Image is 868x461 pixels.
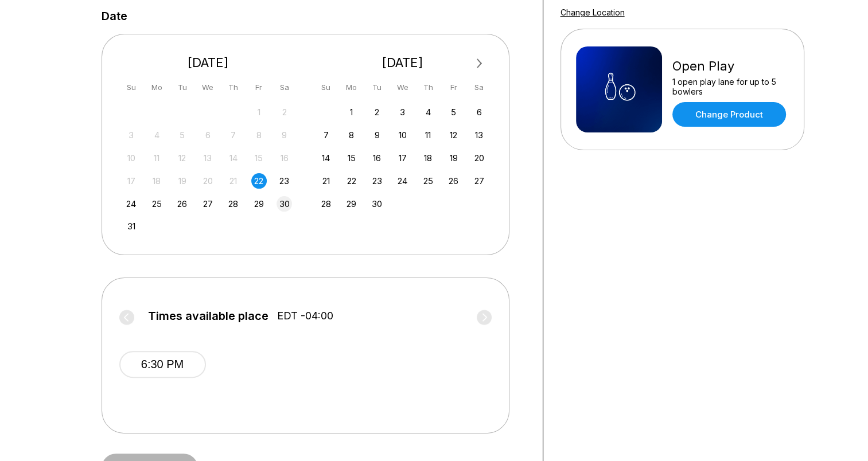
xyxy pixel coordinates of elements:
[149,127,165,143] div: Not available Monday, August 4th, 2025
[446,127,461,143] div: Choose Friday, September 12th, 2025
[251,196,267,212] div: Choose Friday, August 29th, 2025
[251,173,267,189] div: Choose Friday, August 22nd, 2025
[672,102,786,127] a: Change Product
[200,196,216,212] div: Choose Wednesday, August 27th, 2025
[119,351,206,378] button: 6:30 PM
[251,104,267,120] div: Not available Friday, August 1st, 2025
[318,80,334,95] div: Su
[251,127,267,143] div: Not available Friday, August 8th, 2025
[344,80,359,95] div: Mo
[395,150,410,166] div: Choose Wednesday, September 17th, 2025
[200,127,216,143] div: Not available Wednesday, August 6th, 2025
[369,127,385,143] div: Choose Tuesday, September 9th, 2025
[102,10,127,22] label: Date
[251,80,267,95] div: Fr
[277,127,292,143] div: Not available Saturday, August 9th, 2025
[672,58,789,74] div: Open Play
[200,150,216,166] div: Not available Wednesday, August 13th, 2025
[344,196,359,212] div: Choose Monday, September 29th, 2025
[123,218,139,234] div: Choose Sunday, August 31st, 2025
[344,173,359,189] div: Choose Monday, September 22nd, 2025
[369,173,385,189] div: Choose Tuesday, September 23rd, 2025
[123,150,139,166] div: Not available Sunday, August 10th, 2025
[277,150,292,166] div: Not available Saturday, August 16th, 2025
[395,173,410,189] div: Choose Wednesday, September 24th, 2025
[225,150,241,166] div: Not available Thursday, August 14th, 2025
[472,150,487,166] div: Choose Saturday, September 20th, 2025
[123,127,139,143] div: Not available Sunday, August 3rd, 2025
[314,55,492,71] div: [DATE]
[119,55,297,71] div: [DATE]
[472,173,487,189] div: Choose Saturday, September 27th, 2025
[123,173,139,189] div: Not available Sunday, August 17th, 2025
[369,80,385,95] div: Tu
[446,104,461,120] div: Choose Friday, September 5th, 2025
[200,173,216,189] div: Not available Wednesday, August 20th, 2025
[560,7,625,17] a: Change Location
[344,150,359,166] div: Choose Monday, September 15th, 2025
[200,80,216,95] div: We
[369,104,385,120] div: Choose Tuesday, September 2nd, 2025
[251,150,267,166] div: Not available Friday, August 15th, 2025
[318,196,334,212] div: Choose Sunday, September 28th, 2025
[344,127,359,143] div: Choose Monday, September 8th, 2025
[149,150,165,166] div: Not available Monday, August 11th, 2025
[318,150,334,166] div: Choose Sunday, September 14th, 2025
[369,196,385,212] div: Choose Tuesday, September 30th, 2025
[148,310,268,322] span: Times available place
[277,196,292,212] div: Choose Saturday, August 30th, 2025
[225,80,241,95] div: Th
[174,173,190,189] div: Not available Tuesday, August 19th, 2025
[318,173,334,189] div: Choose Sunday, September 21st, 2025
[576,46,662,132] img: Open Play
[446,150,461,166] div: Choose Friday, September 19th, 2025
[421,127,436,143] div: Choose Thursday, September 11th, 2025
[277,104,292,120] div: Not available Saturday, August 2nd, 2025
[470,54,489,73] button: Next Month
[421,150,436,166] div: Choose Thursday, September 18th, 2025
[672,77,789,96] div: 1 open play lane for up to 5 bowlers
[174,150,190,166] div: Not available Tuesday, August 12th, 2025
[225,173,241,189] div: Not available Thursday, August 21st, 2025
[446,173,461,189] div: Choose Friday, September 26th, 2025
[421,104,436,120] div: Choose Thursday, September 4th, 2025
[421,173,436,189] div: Choose Thursday, September 25th, 2025
[421,80,436,95] div: Th
[149,173,165,189] div: Not available Monday, August 18th, 2025
[174,80,190,95] div: Tu
[369,150,385,166] div: Choose Tuesday, September 16th, 2025
[317,103,489,212] div: month 2025-09
[149,196,165,212] div: Choose Monday, August 25th, 2025
[277,173,292,189] div: Choose Saturday, August 23rd, 2025
[318,127,334,143] div: Choose Sunday, September 7th, 2025
[472,127,487,143] div: Choose Saturday, September 13th, 2025
[123,196,139,212] div: Choose Sunday, August 24th, 2025
[122,103,294,235] div: month 2025-08
[149,80,165,95] div: Mo
[472,104,487,120] div: Choose Saturday, September 6th, 2025
[277,310,333,322] span: EDT -04:00
[395,80,410,95] div: We
[344,104,359,120] div: Choose Monday, September 1st, 2025
[395,127,410,143] div: Choose Wednesday, September 10th, 2025
[395,104,410,120] div: Choose Wednesday, September 3rd, 2025
[174,127,190,143] div: Not available Tuesday, August 5th, 2025
[277,80,292,95] div: Sa
[446,80,461,95] div: Fr
[225,196,241,212] div: Choose Thursday, August 28th, 2025
[174,196,190,212] div: Choose Tuesday, August 26th, 2025
[123,80,139,95] div: Su
[225,127,241,143] div: Not available Thursday, August 7th, 2025
[472,80,487,95] div: Sa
